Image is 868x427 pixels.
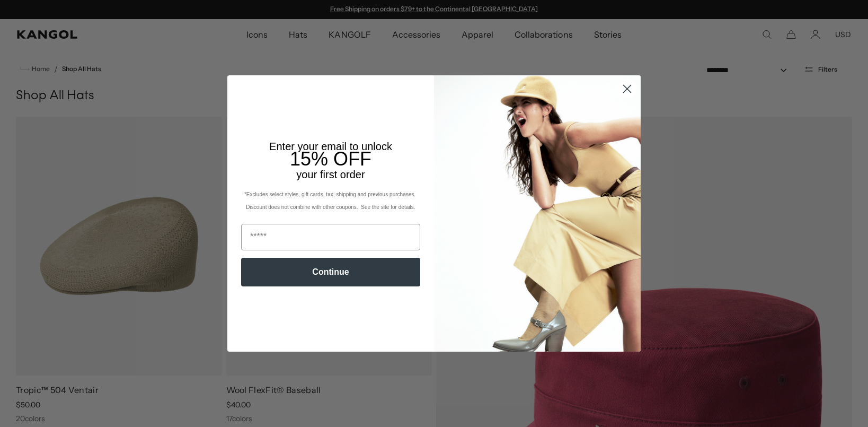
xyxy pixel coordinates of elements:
[296,169,365,180] span: your first order
[434,75,641,351] img: 93be19ad-e773-4382-80b9-c9d740c9197f.jpeg
[241,224,420,250] input: Email
[290,148,371,170] span: 15% OFF
[244,191,417,210] span: *Excludes select styles, gift cards, tax, shipping and previous purchases. Discount does not comb...
[269,141,392,152] span: Enter your email to unlock
[241,258,420,286] button: Continue
[618,80,636,98] button: Close dialog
